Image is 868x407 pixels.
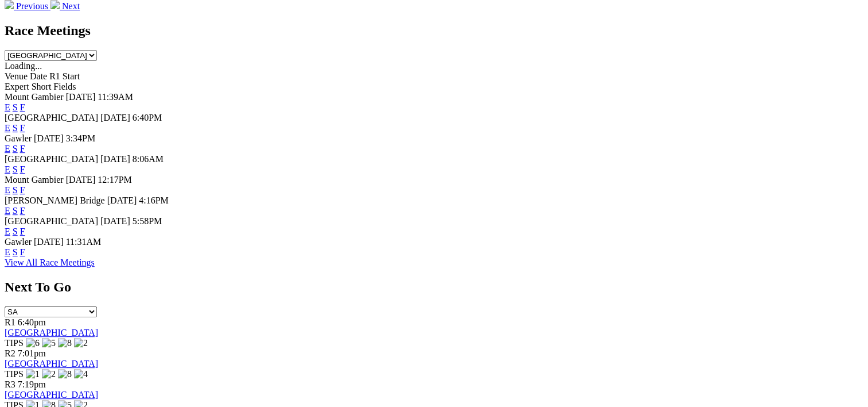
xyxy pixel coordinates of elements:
[62,1,80,11] span: Next
[133,216,162,226] span: 5:58PM
[20,164,25,174] a: F
[5,237,32,247] span: Gawler
[20,247,25,257] a: F
[133,113,162,122] span: 6:40PM
[98,175,132,185] span: 12:17PM
[5,195,105,205] span: [PERSON_NAME] Bridge
[49,71,80,81] span: R1 Start
[5,279,863,295] h2: Next To Go
[5,359,98,368] a: [GEOGRAPHIC_DATA]
[13,102,18,112] a: S
[5,216,98,226] span: [GEOGRAPHIC_DATA]
[5,123,10,133] a: E
[5,185,10,195] a: E
[50,1,80,11] a: Next
[42,338,56,348] img: 5
[13,123,18,133] a: S
[13,144,18,153] a: S
[5,226,10,236] a: E
[5,71,28,81] span: Venue
[5,258,95,267] a: View All Race Meetings
[16,1,48,11] span: Previous
[20,226,25,236] a: F
[20,206,25,216] a: F
[13,247,18,257] a: S
[53,82,76,91] span: Fields
[5,82,29,91] span: Expert
[100,154,130,164] span: [DATE]
[98,92,133,102] span: 11:39AM
[5,338,24,348] span: TIPS
[5,175,64,185] span: Mount Gambier
[139,195,169,205] span: 4:16PM
[74,338,88,348] img: 2
[20,123,25,133] a: F
[32,82,52,91] span: Short
[5,247,10,257] a: E
[20,102,25,112] a: F
[5,328,98,337] a: [GEOGRAPHIC_DATA]
[5,113,98,122] span: [GEOGRAPHIC_DATA]
[18,348,46,358] span: 7:01pm
[5,164,10,174] a: E
[34,237,64,247] span: [DATE]
[13,206,18,216] a: S
[13,164,18,174] a: S
[20,185,25,195] a: F
[5,390,98,400] a: [GEOGRAPHIC_DATA]
[5,154,98,164] span: [GEOGRAPHIC_DATA]
[5,1,50,11] a: Previous
[5,133,32,143] span: Gawler
[34,133,64,143] span: [DATE]
[18,317,46,327] span: 6:40pm
[100,113,130,122] span: [DATE]
[58,369,72,379] img: 8
[42,369,56,379] img: 2
[66,133,96,143] span: 3:34PM
[66,92,96,102] span: [DATE]
[26,369,40,379] img: 1
[20,144,25,153] a: F
[66,237,102,247] span: 11:31AM
[13,226,18,236] a: S
[5,317,15,327] span: R1
[5,23,863,39] h2: Race Meetings
[5,92,64,102] span: Mount Gambier
[18,379,46,389] span: 7:19pm
[107,195,137,205] span: [DATE]
[133,154,164,164] span: 8:06AM
[5,61,42,71] span: Loading...
[5,102,10,112] a: E
[66,175,96,185] span: [DATE]
[5,379,15,389] span: R3
[74,369,88,379] img: 4
[26,338,40,348] img: 6
[5,144,10,153] a: E
[58,338,72,348] img: 8
[5,369,24,379] span: TIPS
[13,185,18,195] a: S
[30,71,47,81] span: Date
[100,216,130,226] span: [DATE]
[5,206,10,216] a: E
[5,348,15,358] span: R2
